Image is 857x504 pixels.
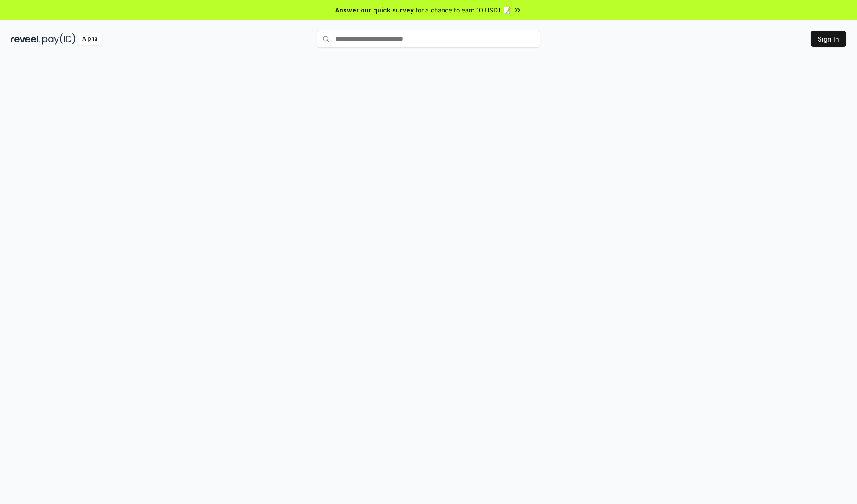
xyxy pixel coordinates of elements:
span: Answer our quick survey [335,5,414,15]
img: pay_id [42,33,75,45]
img: reveel_dark [11,33,41,45]
button: Sign In [811,31,846,47]
span: for a chance to earn 10 USDT 📝 [416,5,511,15]
div: Alpha [77,33,102,45]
